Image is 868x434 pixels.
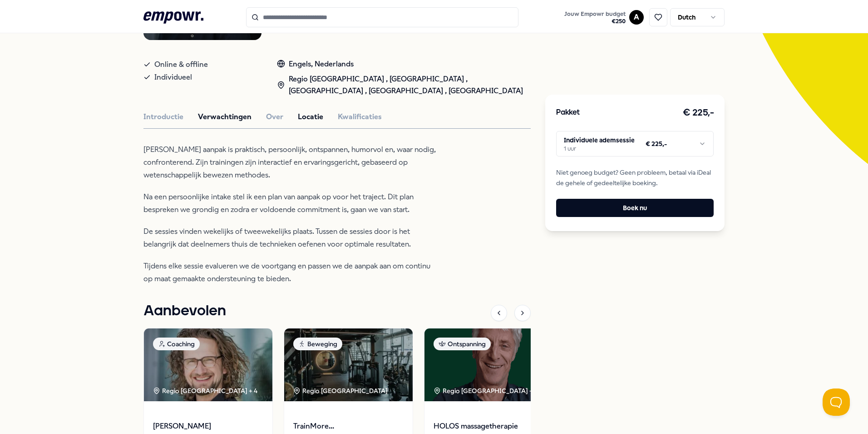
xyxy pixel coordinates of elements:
span: Niet genoeg budget? Geen probleem, betaal via iDeal de gehele of gedeeltelijke boeking. [556,167,714,188]
span: Online & offline [154,58,208,71]
h3: € 225,- [683,106,714,120]
h3: Pakket [556,107,580,119]
span: Individueel [154,71,192,84]
button: Verwachtingen [198,111,252,123]
img: package image [284,328,413,401]
span: [PERSON_NAME] [153,420,263,432]
div: Beweging [293,338,342,350]
a: Jouw Empowr budget€250 [561,8,629,27]
img: package image [144,328,272,401]
p: De sessies vinden wekelijks of tweewekelijks plaats. Tussen de sessies door is het belangrijk dat... [143,225,439,251]
div: Ontspanning [434,338,491,350]
p: Na een persoonlijke intake stel ik een plan van aanpak op voor het traject. Dit plan bespreken we... [143,191,439,216]
button: Introductie [143,111,183,123]
div: Regio [GEOGRAPHIC_DATA] [293,386,389,396]
p: [PERSON_NAME] aanpak is praktisch, persoonlijk, ontspannen, humorvol en, waar nodig, confronteren... [143,143,439,182]
div: Coaching [153,338,200,350]
p: Tijdens elke sessie evalueren we de voortgang en passen we de aanpak aan om continu op maat gemaa... [143,260,439,285]
button: A [629,10,644,25]
button: Over [266,111,283,123]
h1: Aanbevolen [143,300,226,323]
div: Engels, Nederlands [277,58,531,70]
input: Search for products, categories or subcategories [246,7,518,27]
img: package image [424,328,553,401]
button: Kwalificaties [338,111,382,123]
iframe: Help Scout Beacon - Open [823,389,850,416]
span: HOLOS massagetherapie [434,420,544,432]
div: Regio [GEOGRAPHIC_DATA] + 2 [434,386,538,396]
span: € 250 [564,18,626,25]
button: Locatie [298,111,323,123]
span: Jouw Empowr budget [564,10,626,18]
div: Regio [GEOGRAPHIC_DATA] , [GEOGRAPHIC_DATA] , [GEOGRAPHIC_DATA] , [GEOGRAPHIC_DATA] , [GEOGRAPHIC... [277,73,531,96]
div: Regio [GEOGRAPHIC_DATA] + 4 [153,386,257,396]
span: TrainMore [GEOGRAPHIC_DATA]: Open Gym [293,420,404,432]
button: Boek nu [556,199,714,217]
button: Jouw Empowr budget€250 [562,9,627,27]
